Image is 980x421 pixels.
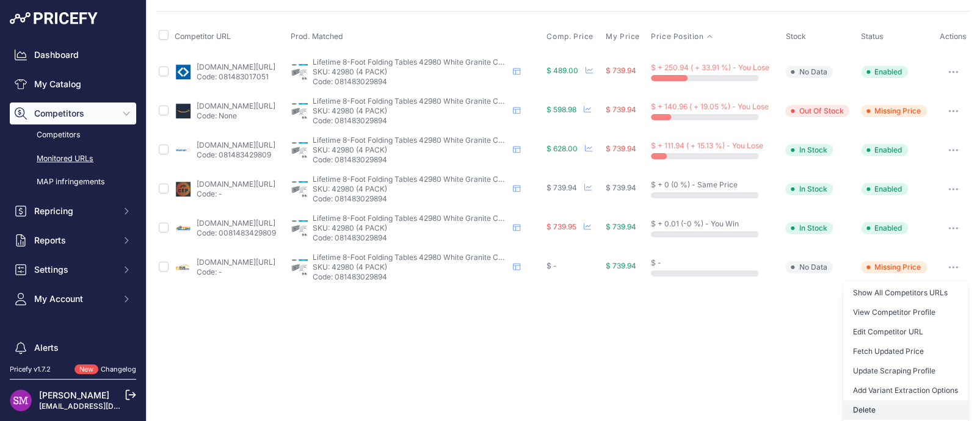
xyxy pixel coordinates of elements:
[546,66,578,75] span: $ 489.00
[74,364,98,375] span: New
[10,12,98,24] img: Pricefy Logo
[651,102,769,111] span: $ + 140.96 ( + 19.05 %) - You Lose
[861,183,908,195] span: Enabled
[101,365,136,373] a: Changelog
[197,179,275,189] a: [DOMAIN_NAME][URL]
[861,144,908,156] span: Enabled
[843,303,968,322] a: View Competitor Profile
[546,261,601,271] div: $ -
[546,222,576,231] span: $ 739.95
[785,144,833,156] span: In Stock
[197,189,275,199] p: Code: -
[606,66,636,75] span: $ 739.94
[651,219,739,228] span: $ + 0.01 (-0 %) - You Win
[940,32,967,41] span: Actions
[785,261,833,273] span: No Data
[197,101,275,110] a: [DOMAIN_NAME][URL]
[10,171,136,193] a: MAP infringements
[10,259,136,281] button: Settings
[606,183,636,192] span: $ 739.94
[10,44,136,405] nav: Sidebar
[34,293,114,305] span: My Account
[785,183,833,195] span: In Stock
[546,144,578,153] span: $ 628.00
[197,150,275,160] p: Code: 081483429809
[785,66,833,78] span: No Data
[606,32,642,41] button: My Price
[197,140,275,149] a: [DOMAIN_NAME][URL]
[34,107,114,120] span: Competitors
[313,175,761,184] span: Lifetime 8-Foot Folding Tables 42980 White Granite Color 4 Pack - White Granite - 8 Feet Long X 3...
[313,184,508,194] p: SKU: 42980 (4 PACK)
[313,106,508,116] p: SKU: 42980 (4 PACK)
[861,66,908,78] span: Enabled
[175,32,231,41] span: Competitor URL
[606,144,636,153] span: $ 739.94
[10,148,136,170] a: Monitored URLs
[34,205,114,217] span: Repricing
[313,116,508,126] p: Code: 081483029894
[10,73,136,95] a: My Catalog
[546,105,576,114] span: $ 598.98
[313,253,761,262] span: Lifetime 8-Foot Folding Tables 42980 White Granite Color 4 Pack - White Granite - 8 Feet Long X 3...
[843,361,968,381] a: Update Scraping Profile
[197,267,275,277] p: Code: -
[313,223,508,233] p: SKU: 42980 (4 PACK)
[197,111,275,121] p: Code: None
[606,105,636,114] span: $ 739.94
[546,32,596,41] button: Comp. Price
[313,262,508,272] p: SKU: 42980 (4 PACK)
[861,261,927,273] span: Missing Price
[10,103,136,124] button: Competitors
[843,400,968,420] button: Delete
[197,62,275,71] a: [DOMAIN_NAME][URL]
[843,342,968,361] button: Fetch Updated Price
[291,32,343,41] span: Prod. Matched
[10,124,136,146] a: Competitors
[843,381,968,400] button: Add Variant Extraction Options
[39,390,109,400] a: [PERSON_NAME]
[313,145,508,155] p: SKU: 42980 (4 PACK)
[10,364,51,375] div: Pricefy v1.7.2
[10,229,136,251] button: Reports
[843,322,968,342] a: Edit Competitor URL
[34,234,114,246] span: Reports
[606,222,636,231] span: $ 739.94
[313,135,761,145] span: Lifetime 8-Foot Folding Tables 42980 White Granite Color 4 Pack - White Granite - 8 Feet Long X 3...
[843,283,968,303] a: Show All Competitors URLs
[10,200,136,222] button: Repricing
[313,272,508,282] p: Code: 081483029894
[313,57,761,67] span: Lifetime 8-Foot Folding Tables 42980 White Granite Color 4 Pack - White Granite - 8 Feet Long X 3...
[10,288,136,310] button: My Account
[785,32,805,41] span: Stock
[39,401,167,411] a: [EMAIL_ADDRESS][DOMAIN_NAME]
[861,222,908,234] span: Enabled
[313,155,508,165] p: Code: 081483029894
[785,105,849,117] span: Out Of Stock
[197,257,275,267] a: [DOMAIN_NAME][URL]
[197,228,276,238] p: Code: 0081483429809
[10,337,136,359] a: Alerts
[313,96,761,106] span: Lifetime 8-Foot Folding Tables 42980 White Granite Color 4 Pack - White Granite - 8 Feet Long X 3...
[313,194,508,204] p: Code: 081483029894
[651,63,769,72] span: $ + 250.94 ( + 33.91 %) - You Lose
[785,222,833,234] span: In Stock
[651,180,738,189] span: $ + 0 (0 %) - Same Price
[651,32,713,41] button: Price Position
[313,67,508,77] p: SKU: 42980 (4 PACK)
[197,72,275,82] p: Code: 081483017051
[313,77,508,87] p: Code: 081483029894
[546,183,577,192] span: $ 739.94
[651,258,780,268] div: $ -
[861,105,927,117] span: Missing Price
[197,218,275,228] a: [DOMAIN_NAME][URL]
[10,44,136,66] a: Dashboard
[861,32,884,41] span: Status
[313,233,508,243] p: Code: 081483029894
[651,141,763,150] span: $ + 111.94 ( + 15.13 %) - You Lose
[651,32,703,41] span: Price Position
[34,264,114,276] span: Settings
[606,261,636,270] span: $ 739.94
[606,32,640,41] span: My Price
[313,214,761,223] span: Lifetime 8-Foot Folding Tables 42980 White Granite Color 4 Pack - White Granite - 8 Feet Long X 3...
